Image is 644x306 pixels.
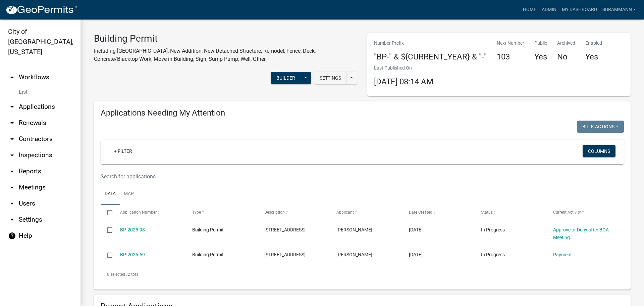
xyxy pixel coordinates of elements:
[120,183,138,205] a: Map
[113,205,185,221] datatable-header-cell: Application Number
[8,200,16,208] i: arrow_drop_down
[577,121,624,133] button: Bulk Actions
[497,40,524,47] p: Next Number
[553,210,581,215] span: Current Activity
[374,52,487,62] h4: "BP-" & ${CURRENT_YEAR} & "-"
[101,266,624,283] div: 2 total
[120,252,145,257] a: BP-2025-59
[94,47,357,63] p: Including [GEOGRAPHIC_DATA], New Addition, New Detached Structure, Remodel, Fence, Deck, Concrete...
[264,227,306,232] span: 201 5TH ST
[374,64,433,72] p: Last Published On
[258,205,330,221] datatable-header-cell: Description
[101,205,113,221] datatable-header-cell: Select
[8,151,16,159] i: arrow_drop_down
[120,210,157,215] span: Application Number
[481,210,493,215] span: Status
[475,205,547,221] datatable-header-cell: Status
[8,135,16,143] i: arrow_drop_down
[8,103,16,111] i: arrow_drop_down
[374,40,487,47] p: Number Prefix
[8,216,16,224] i: arrow_drop_down
[497,52,524,62] h4: 103
[553,227,609,240] a: Approve or Deny after BOA Meeting
[8,232,16,240] i: help
[120,227,145,232] a: BP-2025-98
[264,210,285,215] span: Description
[101,108,624,118] h4: Applications Needing My Attention
[553,252,572,257] a: Payment
[534,52,547,62] h4: Yes
[557,40,575,47] p: Archived
[585,40,602,47] p: Enabled
[534,40,547,47] p: Public
[481,227,505,232] span: In Progress
[585,52,602,62] h4: Yes
[109,145,138,157] a: + Filter
[559,3,600,16] a: My Dashboard
[8,73,16,81] i: arrow_drop_up
[186,205,258,221] datatable-header-cell: Type
[409,210,432,215] span: Date Created
[547,205,619,221] datatable-header-cell: Current Activity
[409,252,423,257] span: 05/30/2025
[8,119,16,127] i: arrow_drop_down
[374,77,433,86] span: [DATE] 08:14 AM
[583,145,615,157] button: Columns
[107,272,128,277] span: 0 selected /
[336,227,372,232] span: Bruce L Burger
[481,252,505,257] span: In Progress
[520,3,539,16] a: Home
[192,227,224,232] span: Building Permit
[101,183,120,205] a: Data
[192,252,224,257] span: Building Permit
[271,72,301,84] button: Builder
[402,205,474,221] datatable-header-cell: Date Created
[539,3,559,16] a: Admin
[336,252,372,257] span: Susan Brammann
[330,205,402,221] datatable-header-cell: Applicant
[94,33,357,44] h3: Building Permit
[8,183,16,191] i: arrow_drop_down
[409,227,423,232] span: 08/11/2025
[192,210,201,215] span: Type
[264,252,306,257] span: 408 COURT ST
[600,3,639,16] a: SBrammann
[557,52,575,62] h4: No
[8,167,16,175] i: arrow_drop_down
[101,170,535,183] input: Search for applications
[336,210,354,215] span: Applicant
[314,72,346,84] button: Settings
